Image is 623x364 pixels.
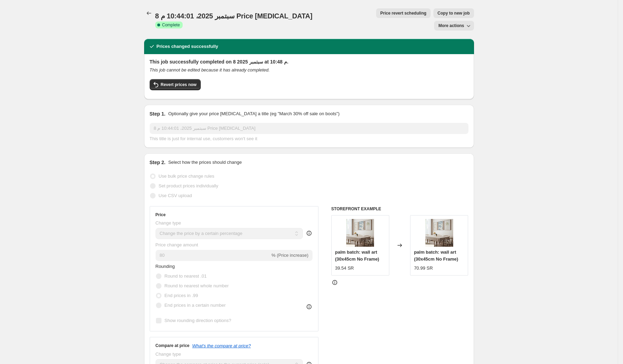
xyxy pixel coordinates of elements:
div: 39.54 SR [335,265,354,272]
span: Change type [156,352,181,357]
span: Round to nearest .01 [165,273,207,279]
span: palm batch: wall art (30x45cm No Frame) [335,249,379,262]
h2: Prices changed successfully [157,43,218,50]
i: This job cannot be edited because it has already completed. [150,67,270,73]
span: % (Price increase) [272,253,308,258]
span: Show rounding direction options? [165,318,231,323]
span: Set product prices individually [159,183,218,188]
span: Use bulk price change rules [159,173,214,179]
span: Price revert scheduling [380,10,426,16]
h3: Price [156,212,166,218]
span: Use CSV upload [159,193,192,198]
button: What's the compare at price? [192,343,251,348]
span: End prices in .99 [165,293,198,298]
span: 8 سبتمبر 2025، 10:44:01 م Price [MEDICAL_DATA] [155,12,313,20]
span: This title is just for internal use, customers won't see it [150,136,257,141]
span: Rounding [156,264,175,269]
span: palm batch: wall art (30x45cm No Frame) [414,249,458,262]
h6: STOREFRONT EXAMPLE [331,206,468,212]
button: Price revert scheduling [376,8,431,18]
img: S94994dfbe1334e3ba2a363bc04bd6016f_80x.webp [425,219,453,247]
h2: Step 1. [150,110,166,117]
span: Round to nearest whole number [165,283,229,288]
span: Price change amount [156,242,198,247]
p: Optionally give your price [MEDICAL_DATA] a title (eg "March 30% off sale on boots") [168,110,339,117]
span: More actions [438,23,464,28]
span: Complete [162,22,180,28]
input: -15 [156,250,270,261]
p: Select how the prices should change [168,159,242,166]
h2: This job successfully completed on 8 سبتمبر 2025 at 10:48 م. [150,58,468,65]
div: help [306,230,313,237]
input: 30% off holiday sale [150,123,468,134]
span: Copy to new job [438,10,470,16]
button: Revert prices now [150,79,201,90]
button: Price change jobs [144,8,154,18]
div: 70.99 SR [414,265,433,272]
span: Change type [156,220,181,226]
span: End prices in a certain number [165,303,226,308]
img: S94994dfbe1334e3ba2a363bc04bd6016f_80x.webp [346,219,374,247]
h2: Step 2. [150,159,166,166]
button: Copy to new job [433,8,474,18]
span: Revert prices now [161,82,197,87]
button: More actions [434,21,474,31]
h3: Compare at price [156,343,190,348]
